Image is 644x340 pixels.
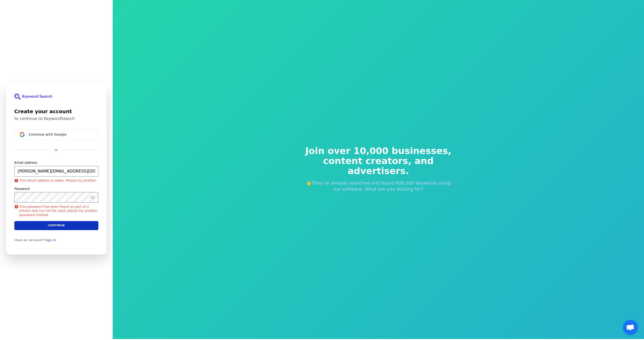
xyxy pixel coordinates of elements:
[302,180,455,192] p: 👆They've already searched and found 600,000 keywords using our software. What are you waiting for?
[14,116,98,121] p: to continue to KeywordSearch
[55,148,58,152] p: or
[14,221,98,230] button: Continue
[14,108,98,115] h1: Create your account
[14,178,97,182] p: This email address is taken. Please try another.
[623,320,638,335] div: Open chat
[45,238,56,242] a: Sign in
[302,156,455,176] span: content creators, and advertisers.
[14,204,98,217] p: This password has been found as part of a breach and can not be used, please try another password...
[14,94,52,100] img: KeywordSearch
[29,132,66,136] span: Continue with Google
[14,160,37,165] label: Email address
[20,132,25,137] img: Sign in with Google
[14,129,98,140] button: Sign in with GoogleContinue with Google
[14,186,30,191] label: Password
[14,238,44,242] span: Have an account?
[302,146,455,156] span: Join over 10,000 businesses,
